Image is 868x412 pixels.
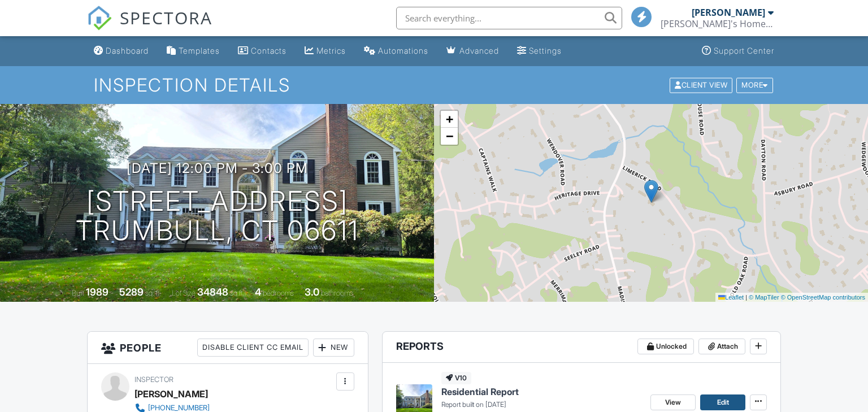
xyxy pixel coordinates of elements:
div: Contacts [251,46,287,55]
a: Dashboard [89,41,153,62]
div: More [736,77,773,93]
div: Client View [670,77,732,93]
div: Advanced [459,46,499,55]
div: 1989 [86,286,108,298]
span: sq.ft. [230,289,244,297]
a: © MapTiler [749,294,779,301]
span: Inspector [134,375,173,384]
div: Automations [378,46,428,55]
span: − [446,129,453,143]
h1: [STREET_ADDRESS] Trumbull, CT 06611 [76,187,359,246]
div: 3.0 [305,286,319,298]
div: Dashboard [106,46,149,55]
img: Marker [644,180,658,203]
a: Zoom out [441,128,458,145]
a: Leaflet [718,294,744,301]
a: Contacts [233,41,291,62]
a: © OpenStreetMap contributors [781,294,865,301]
a: Advanced [442,41,504,62]
div: Settings [529,46,562,55]
span: bedrooms [263,289,294,297]
div: Metrics [316,46,346,55]
div: 5289 [119,286,144,298]
div: Templates [179,46,220,55]
h3: People [88,332,368,364]
div: Support Center [714,46,774,55]
a: Templates [162,41,224,62]
a: Automations (Basic) [359,41,433,62]
div: New [313,339,354,357]
span: | [745,294,747,301]
span: Built [72,289,84,297]
span: bathrooms [321,289,353,297]
input: Search everything... [396,7,622,29]
a: SPECTORA [87,15,212,39]
div: Ron's Home Inspection Service, LLC [661,18,774,29]
a: Metrics [300,41,350,62]
h1: Inspection Details [94,75,774,95]
span: SPECTORA [120,6,212,29]
a: Zoom in [441,111,458,128]
span: sq. ft. [145,289,161,297]
div: Disable Client CC Email [197,339,309,357]
a: Support Center [697,41,779,62]
a: Settings [513,41,566,62]
span: Lot Size [172,289,196,297]
div: 34848 [197,286,228,298]
a: Client View [669,80,735,89]
h3: [DATE] 12:00 pm - 3:00 pm [127,161,308,176]
img: The Best Home Inspection Software - Spectora [87,6,112,31]
div: [PERSON_NAME] [692,7,765,18]
div: [PERSON_NAME] [134,385,208,402]
div: 4 [255,286,261,298]
span: + [446,112,453,126]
